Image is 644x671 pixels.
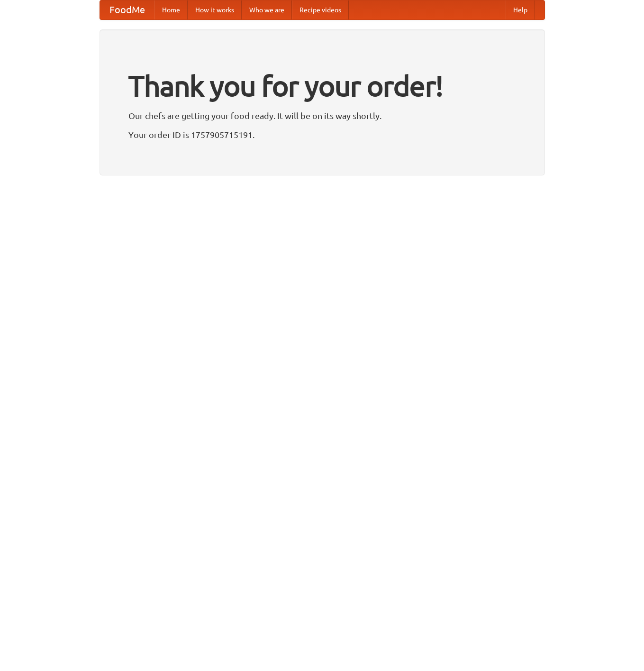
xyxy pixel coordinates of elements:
a: How it works [188,0,242,19]
a: Home [154,0,188,19]
a: Recipe videos [292,0,349,19]
p: Our chefs are getting your food ready. It will be on its way shortly. [128,109,516,123]
a: FoodMe [100,0,154,19]
a: Who we are [242,0,292,19]
p: Your order ID is 1757905715191. [128,128,516,142]
h1: Thank you for your order! [128,63,516,109]
a: Help [506,0,535,19]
